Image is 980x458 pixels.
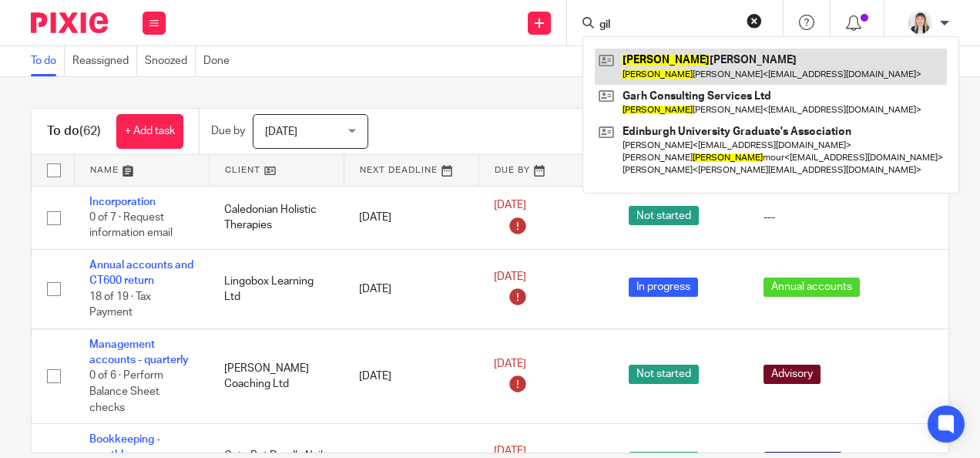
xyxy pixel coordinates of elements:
[209,186,344,249] td: Caledonian Holistic Therapies
[31,46,65,76] a: To do
[89,339,189,365] a: Management accounts - quarterly
[598,19,737,32] input: Search
[89,260,193,286] a: Annual accounts and CT600 return
[344,328,478,423] td: [DATE]
[265,126,297,137] span: [DATE]
[89,371,163,413] span: 0 of 6 · Perform Balance Sheet checks
[747,13,762,29] button: Clear
[116,114,183,149] a: + Add task
[344,186,478,249] td: [DATE]
[79,125,101,137] span: (62)
[344,249,478,328] td: [DATE]
[494,359,526,369] span: [DATE]
[764,365,821,384] span: Advisory
[203,46,237,76] a: Done
[209,249,344,328] td: Lingobox Learning Ltd
[89,291,151,318] span: 18 of 19 · Tax Payment
[209,328,344,423] td: [PERSON_NAME] Coaching Ltd
[494,446,526,456] span: [DATE]
[629,206,699,225] span: Not started
[47,123,101,140] h1: To do
[89,212,173,239] span: 0 of 7 · Request information email
[211,123,245,139] p: Due by
[494,200,526,210] span: [DATE]
[629,278,698,297] span: In progress
[145,46,196,76] a: Snoozed
[72,46,137,76] a: Reassigned
[494,271,526,282] span: [DATE]
[764,278,860,297] span: Annual accounts
[908,11,932,35] img: Carlean%20Parker%20Pic.jpg
[31,12,108,33] img: Pixie
[89,197,156,207] a: Incorporation
[764,210,868,225] div: ---
[629,365,699,384] span: Not started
